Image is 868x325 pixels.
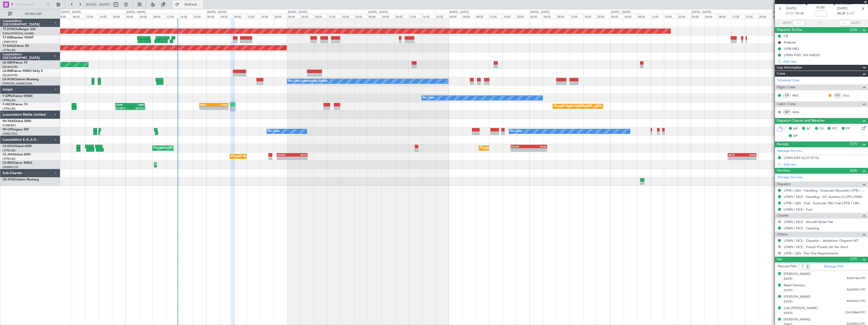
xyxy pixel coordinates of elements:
div: 16:00 [503,14,516,18]
a: LFMN / NCE - Dispatch - JetAdvisor Dispatch MT [784,238,858,243]
a: F-GPNJFalcon 900EX [3,95,33,98]
span: FFC [832,126,838,131]
div: Planned Maint Lagos ([PERSON_NAME]) [156,161,208,169]
span: RA047364 (PP) [847,276,865,281]
span: Cabin Crew [777,101,796,107]
a: 9H-YAAGlobal 5000 [3,120,31,123]
div: 08:00 [153,14,166,18]
div: Basel Hamcho [784,283,805,288]
span: [DATE] [786,6,796,11]
div: 20:00 [516,14,529,18]
span: T7-DYN [3,28,14,31]
span: AC [806,126,811,131]
div: 04:00 [220,14,233,18]
span: F-GPNJ [3,95,13,98]
div: - [529,148,547,151]
a: LFPB / LBG - Handling - ExecuJet (Skyvalet) LFPB / LBG [784,188,865,193]
div: No Crew [510,128,522,135]
div: [DATE] - [DATE] [449,10,469,14]
div: 04:00 [462,14,475,18]
div: 04:00 [139,14,153,18]
div: 12:00 [489,14,502,18]
a: LFMN / NCE - Handling - DC Aviation-G-OPS LFMN [784,195,862,199]
div: Line [PERSON_NAME] [784,306,818,311]
span: ATOT [783,21,791,26]
a: LFPB/LBG [3,98,16,102]
div: 12:00 [408,14,422,18]
span: CS-RRC [3,161,13,165]
span: ETOT [786,11,794,16]
div: 12:00 [247,14,260,18]
span: [DATE] [784,311,792,315]
span: Permits [777,141,789,147]
a: LFMN / NCE - Fuel [784,207,812,212]
div: - [511,148,529,151]
label: Planned PAX [777,264,796,269]
div: - [728,157,742,160]
div: 20:00 [193,14,206,18]
span: Pax [777,257,782,262]
div: Planned Maint [GEOGRAPHIC_DATA] ([GEOGRAPHIC_DATA]) [480,144,560,152]
div: Add new [783,59,865,64]
span: CS-JHH [3,153,13,156]
a: LFMN / NCE - Aircraft Noise Fee [784,220,833,224]
div: 04:00 [300,14,314,18]
a: LFPB / LBG - Pax Visa Requirements [784,251,838,255]
div: 16:00 [341,14,354,18]
div: Unplanned Maint [GEOGRAPHIC_DATA] ([GEOGRAPHIC_DATA]) [154,144,237,152]
div: 00:00 [449,14,462,18]
div: 16:00 [260,14,274,18]
div: 04:00 [624,14,637,18]
div: 20:00 [354,14,368,18]
a: EVRA/[PERSON_NAME] [3,32,34,35]
span: LX-INB [3,70,12,73]
a: RBO [792,93,804,98]
a: Schedule Crew [777,78,799,83]
a: LFMD/CEQ [3,132,17,136]
div: - [200,107,214,110]
div: 00:00 [125,14,139,18]
div: SBRF [200,103,214,106]
a: T7-EAGLFalcon 8X [3,45,29,48]
span: MF [793,126,798,131]
div: 00:00 [691,14,704,18]
div: No Crew Luxembourg (Findel) [288,77,327,85]
div: LFMN DEP SLOT 0715z [784,156,819,160]
div: 16:00 [583,14,597,18]
div: 04:00 [381,14,395,18]
span: DP [793,134,798,139]
div: 20:00 [758,14,772,18]
div: Add new [783,162,865,167]
div: LFMN [116,103,130,106]
span: ELDT [847,11,855,16]
div: Planned Maint [GEOGRAPHIC_DATA] ([GEOGRAPHIC_DATA]) [554,103,634,110]
span: RA047857 (PP) [847,288,865,292]
div: LFMN [214,103,228,106]
button: All Aircraft [6,10,55,18]
span: Crew [777,71,785,77]
span: Flight Crew [777,85,795,90]
div: 08:00 [395,14,408,18]
span: [DATE] [784,288,792,292]
a: CS-DOUGlobal 6500 [3,145,32,148]
a: LFPB / LBG - Fuel - ExecuJet FBO Fuel LFPB / LBG [784,201,859,205]
div: 08:00 [314,14,328,18]
a: OLG [843,93,854,98]
span: F-HECD [3,103,14,106]
span: Services [777,168,790,174]
a: T7-DYNChallenger 604 [3,28,36,31]
span: T7-EAGL [3,45,15,48]
div: EGGW [511,145,529,148]
span: Dispatch Checks and Weather [777,118,825,124]
div: CB [784,34,788,38]
span: 9H-YAA [3,120,14,123]
div: - [742,157,756,160]
a: LFPB/LBG [3,107,16,111]
div: LFMN FUEL VIA HADID [784,53,820,57]
span: Charter [777,213,789,219]
span: Dispatch [777,181,791,187]
div: - [214,107,228,110]
div: 00:00 [529,14,543,18]
a: LX-GBHFalcon 7X [3,61,28,64]
a: LFPB/LBG [3,149,16,152]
